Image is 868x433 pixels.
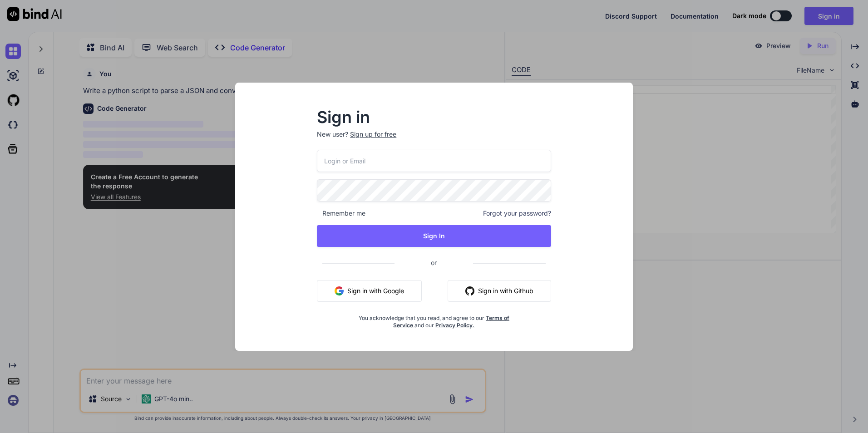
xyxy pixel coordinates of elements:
[395,251,473,274] span: or
[350,130,396,139] div: Sign up for free
[317,209,365,218] span: Remember me
[335,286,344,295] img: google
[317,225,551,247] button: Sign In
[356,309,512,329] div: You acknowledge that you read, and agree to our and our
[483,209,551,218] span: Forgot your password?
[393,315,509,329] a: Terms of Service
[465,286,474,295] img: github
[448,280,551,302] button: Sign in with Github
[317,280,422,302] button: Sign in with Google
[317,150,551,172] input: Login or Email
[317,130,551,150] p: New user?
[435,322,474,329] a: Privacy Policy.
[317,110,551,124] h2: Sign in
